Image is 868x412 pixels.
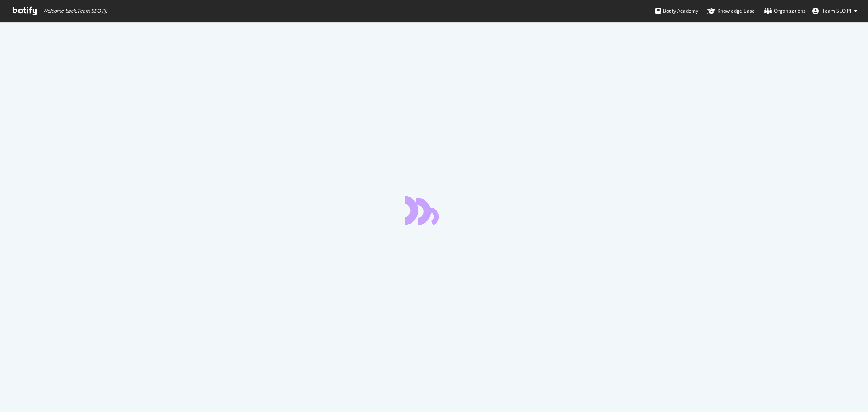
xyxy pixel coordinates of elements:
div: Organizations [764,7,806,15]
div: Botify Academy [655,7,698,15]
span: Welcome back, Team SEO PJ ! [43,8,107,14]
button: Team SEO PJ [806,4,864,18]
span: Team SEO PJ [822,7,851,14]
div: Knowledge Base [707,7,755,15]
div: animation [405,196,464,225]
